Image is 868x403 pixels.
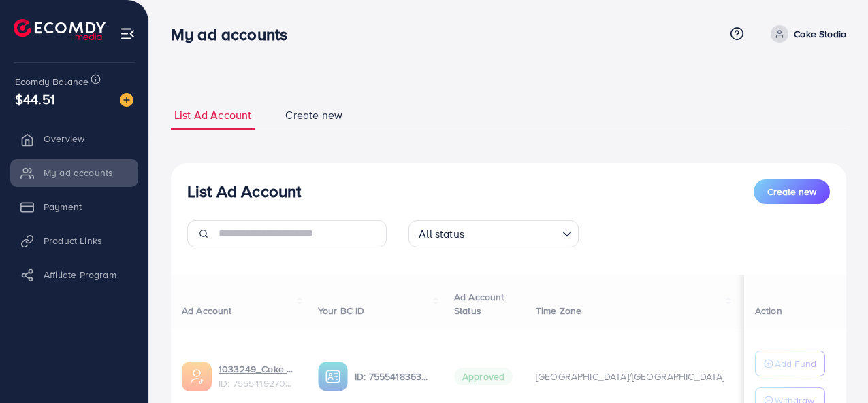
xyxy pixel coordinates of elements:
span: Create new [285,107,342,123]
span: All status [416,224,467,244]
h3: List Ad Account [187,181,301,201]
span: Ecomdy Balance [15,75,89,88]
a: Coke Stodio [765,25,846,43]
img: image [120,93,133,107]
div: Search for option [408,220,579,247]
span: $44.51 [15,89,55,109]
p: Coke Stodio [794,26,846,42]
span: Create new [767,185,816,198]
img: logo [14,19,106,40]
h3: My ad accounts [171,24,298,44]
input: Search for option [468,222,557,244]
span: List Ad Account [174,107,251,123]
img: menu [120,26,135,41]
button: Create new [754,179,830,204]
